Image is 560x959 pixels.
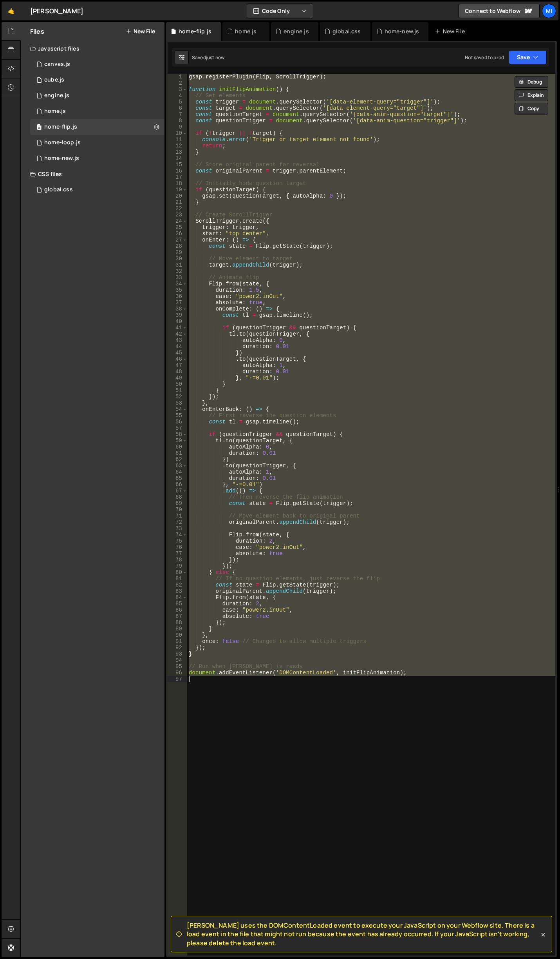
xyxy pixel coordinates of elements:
[168,601,187,607] div: 85
[30,88,164,104] div: 16715/46974.js
[168,613,187,619] div: 87
[168,450,187,456] div: 61
[509,50,547,64] button: Save
[37,125,42,131] span: 0
[168,231,187,237] div: 26
[168,387,187,394] div: 51
[168,312,187,318] div: 39
[168,74,187,80] div: 1
[168,356,187,362] div: 46
[168,576,187,582] div: 81
[458,4,540,18] a: Connect to Webflow
[30,72,164,88] div: 16715/46597.js
[168,268,187,274] div: 32
[435,27,468,35] div: New File
[168,375,187,381] div: 49
[168,632,187,638] div: 90
[30,151,164,166] div: 16715/46263.js
[168,243,187,249] div: 28
[30,119,164,135] div: 16715/46608.js
[168,550,187,557] div: 77
[515,76,548,88] button: Debug
[168,337,187,343] div: 43
[168,105,187,111] div: 6
[168,651,187,657] div: 93
[168,99,187,105] div: 5
[168,563,187,569] div: 79
[126,28,155,35] button: New File
[168,369,187,375] div: 48
[30,104,164,119] div: 16715/45689.js
[168,463,187,469] div: 63
[168,287,187,293] div: 35
[168,400,187,406] div: 53
[168,224,187,231] div: 25
[168,569,187,576] div: 80
[168,469,187,475] div: 64
[168,256,187,262] div: 30
[187,921,539,947] span: [PERSON_NAME] uses the DOMContentLoaded event to execute your JavaScript on your Webflow site. Th...
[168,343,187,350] div: 44
[168,118,187,124] div: 8
[168,162,187,168] div: 15
[168,676,187,682] div: 97
[235,27,257,35] div: home.js
[168,212,187,218] div: 23
[168,481,187,488] div: 66
[168,306,187,312] div: 38
[179,27,211,35] div: home-flip.js
[168,318,187,325] div: 40
[168,500,187,507] div: 69
[168,149,187,155] div: 13
[168,663,187,670] div: 95
[168,187,187,193] div: 19
[168,494,187,500] div: 68
[44,124,77,131] div: home-flip.js
[168,111,187,118] div: 7
[44,108,66,115] div: home.js
[168,594,187,601] div: 84
[542,4,556,18] a: Mi
[206,54,224,61] div: just now
[168,237,187,243] div: 27
[168,331,187,337] div: 42
[44,155,79,162] div: home-new.js
[515,89,548,101] button: Explain
[332,27,361,35] div: global.css
[168,519,187,525] div: 72
[168,645,187,651] div: 92
[168,475,187,481] div: 65
[44,186,73,193] div: global.css
[515,103,548,114] button: Copy
[168,193,187,199] div: 20
[168,419,187,425] div: 56
[168,136,187,143] div: 11
[168,431,187,438] div: 58
[168,180,187,187] div: 18
[168,412,187,419] div: 55
[168,638,187,645] div: 91
[168,513,187,519] div: 71
[30,135,164,151] div: 16715/46411.js
[30,182,164,198] div: 16715/45692.css
[44,76,64,84] div: cube.js
[168,281,187,287] div: 34
[168,544,187,550] div: 76
[44,139,81,146] div: home-loop.js
[168,456,187,463] div: 62
[168,300,187,306] div: 37
[168,80,187,86] div: 2
[168,199,187,205] div: 21
[168,619,187,626] div: 88
[30,6,83,16] div: [PERSON_NAME]
[385,27,419,35] div: home-new.js
[247,4,313,18] button: Code Only
[21,166,164,182] div: CSS files
[284,27,309,35] div: engine.js
[168,488,187,494] div: 67
[168,86,187,93] div: 3
[21,41,164,56] div: Javascript files
[168,249,187,256] div: 29
[30,27,44,36] h2: Files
